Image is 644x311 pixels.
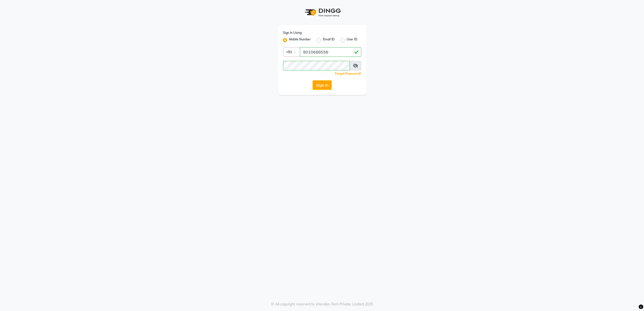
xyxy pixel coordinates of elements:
img: logo1.svg [302,5,342,20]
input: Username [300,47,361,57]
button: Sign In [313,80,332,90]
label: Sign In Using: [283,31,302,35]
label: Email ID [323,37,335,43]
label: Mobile Number [289,37,311,43]
label: User ID [347,37,357,43]
a: Forgot Password? [335,72,361,75]
input: Username [283,61,350,70]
